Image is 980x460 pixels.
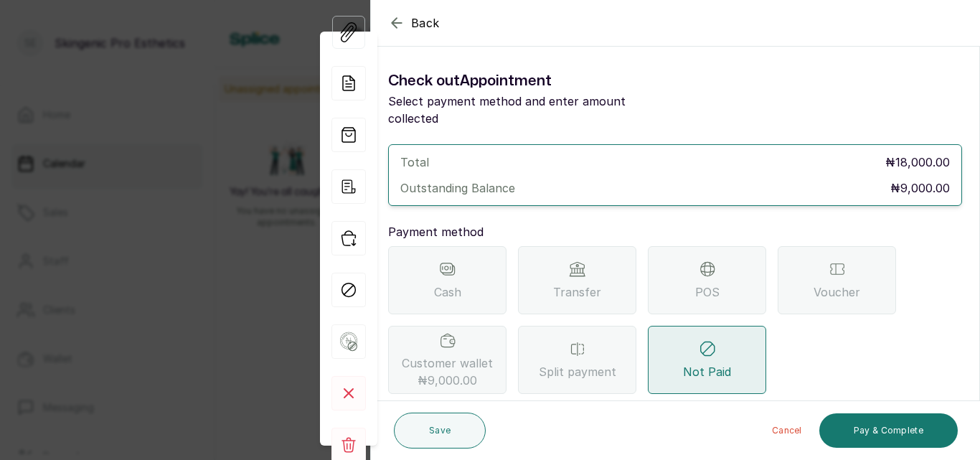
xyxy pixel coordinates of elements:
[890,179,950,197] p: ₦9,000.00
[394,413,486,449] button: Save
[814,283,860,301] span: Voucher
[418,372,477,389] span: ₦9,000.00
[539,363,616,380] span: Split payment
[388,93,675,127] p: Select payment method and enter amount collected
[695,283,720,301] span: POS
[400,154,429,171] p: Total
[388,14,440,32] button: Back
[411,14,440,32] span: Back
[760,413,814,448] button: Cancel
[553,283,601,301] span: Transfer
[388,70,675,93] h1: Check out Appointment
[402,355,493,389] span: Customer wallet
[400,179,515,197] p: Outstanding Balance
[885,154,950,171] p: ₦18,000.00
[388,223,962,240] p: Payment method
[434,283,461,301] span: Cash
[819,413,958,448] button: Pay & Complete
[683,363,731,380] span: Not Paid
